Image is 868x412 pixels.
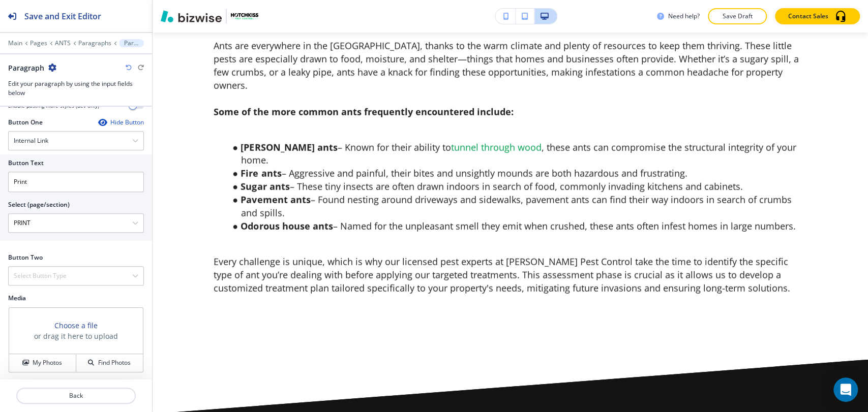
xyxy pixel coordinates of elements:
[8,62,44,73] h2: Paragraph
[241,141,799,167] span: , these ants can compromise the structural integrity of your home.
[214,40,801,91] span: Ants are everywhere in the [GEOGRAPHIC_DATA], thanks to the warm climate and plenty of resources ...
[289,180,742,193] span: – These tiny insects are often drawn indoors in search of food, commonly invading kitchens and ca...
[98,358,131,367] h4: Find Photos
[241,141,337,153] strong: [PERSON_NAME] ants
[8,118,43,127] h2: Button One
[17,391,135,400] p: Back
[241,220,333,232] strong: Odorous house ants
[788,12,828,21] p: Contact Sales
[55,40,71,47] button: ANTS
[76,354,143,372] button: Find Photos
[8,253,43,262] h2: Button Two
[119,39,144,47] button: Paragraph
[241,167,281,179] strong: Fire ants
[54,320,98,331] button: Choose a file
[214,106,514,118] strong: Some of the more common ants frequently encountered include:
[721,12,754,21] p: Save Draft
[9,214,132,232] input: Manual Input
[34,331,118,341] h3: or drag it here to upload
[337,141,451,153] span: – Known for their ability to
[281,167,687,179] span: – Aggressive and painful, their bites and unsightly mounds are both hazardous and frustrating.
[8,200,70,209] h2: Select (page/section)
[833,377,858,402] div: Open Intercom Messenger
[231,13,258,19] img: Your Logo
[124,40,139,47] p: Paragraph
[8,79,144,98] h3: Edit your paragraph by using the input fields below
[8,307,144,373] div: Choose a fileor drag it here to uploadMy PhotosFind Photos
[98,118,144,126] button: Hide Button
[708,8,767,24] button: Save Draft
[30,40,47,47] button: Pages
[241,194,310,206] strong: Pavement ants
[161,10,222,22] img: Bizwise Logo
[8,159,44,168] h2: Button Text
[241,194,794,219] span: – Found nesting around driveways and sidewalks, pavement ants can find their way indoors in searc...
[16,388,136,404] button: Back
[214,256,791,294] span: Every challenge is unique, which is why our licensed pest experts at [PERSON_NAME] Pest Control t...
[78,40,111,47] button: Paragraphs
[14,136,48,145] h4: Internal Link
[333,220,795,232] span: – Named for the unpleasant smell they emit when crushed, these ants often infest homes in large n...
[451,141,541,153] a: tunnel through wood
[33,358,62,367] h4: My Photos
[8,294,144,303] h2: Media
[14,271,67,280] h4: Select Button Type
[24,10,101,22] h2: Save and Exit Editor
[775,8,860,24] button: Contact Sales
[8,40,22,47] button: Main
[241,180,289,193] strong: Sugar ants
[668,12,700,21] h3: Need help?
[9,354,76,372] button: My Photos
